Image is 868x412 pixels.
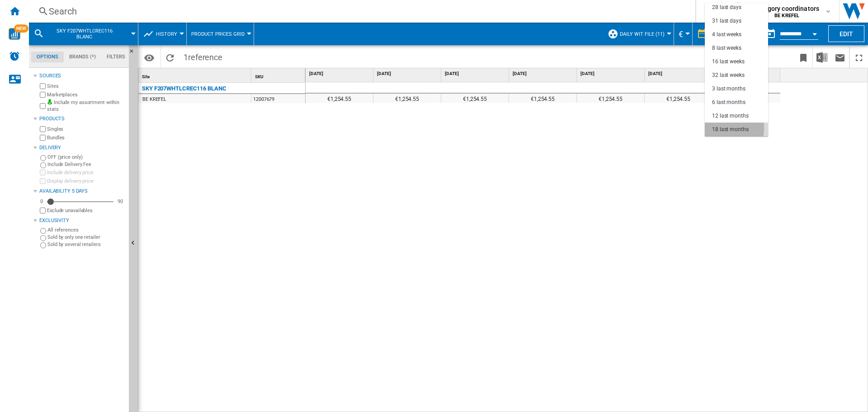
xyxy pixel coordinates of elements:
div: 32 last weeks [712,71,745,79]
div: 18 last months [712,126,749,133]
div: 6 last months [712,99,745,106]
div: 16 last weeks [712,58,745,66]
div: 31 last days [712,17,741,25]
div: 8 last weeks [712,44,741,52]
div: 12 last months [712,112,749,120]
div: 28 last days [712,4,741,11]
div: 3 last months [712,85,745,93]
div: 4 last weeks [712,31,741,38]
